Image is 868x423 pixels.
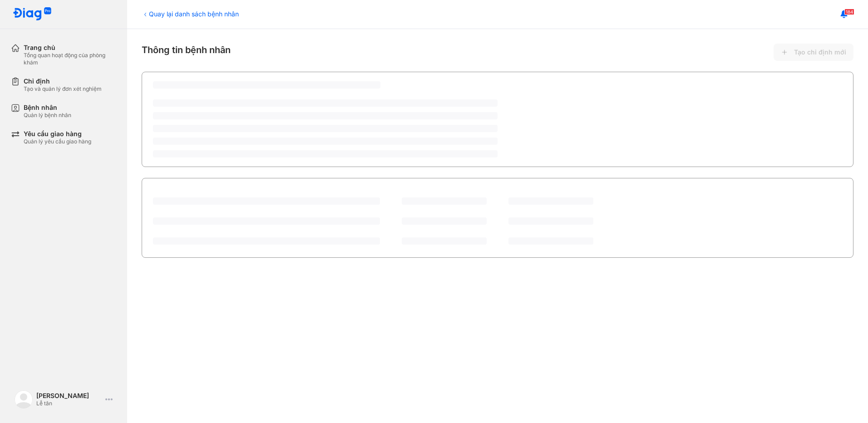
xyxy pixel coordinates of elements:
[24,85,102,93] div: Tạo và quản lý đơn xét nghiệm
[153,197,380,205] span: ‌
[774,44,853,61] button: Tạo chỉ định mới
[36,400,102,407] div: Lễ tân
[153,187,208,197] div: Lịch sử chỉ định
[402,197,487,205] span: ‌
[142,44,853,61] div: Thông tin bệnh nhân
[24,138,91,145] div: Quản lý yêu cầu giao hàng
[153,112,498,119] span: ‌
[508,237,593,245] span: ‌
[24,44,116,52] div: Trang chủ
[24,52,116,66] div: Tổng quan hoạt động của phòng khám
[15,390,33,408] img: logo
[13,7,52,21] img: logo
[24,112,71,119] div: Quản lý bệnh nhân
[153,81,380,89] span: ‌
[36,392,102,400] div: [PERSON_NAME]
[153,138,498,145] span: ‌
[153,237,380,245] span: ‌
[402,237,487,245] span: ‌
[24,77,102,85] div: Chỉ định
[153,125,498,132] span: ‌
[24,103,71,112] div: Bệnh nhân
[402,217,487,225] span: ‌
[24,130,91,138] div: Yêu cầu giao hàng
[153,217,380,225] span: ‌
[153,99,498,107] span: ‌
[794,48,846,56] span: Tạo chỉ định mới
[508,217,593,225] span: ‌
[153,150,498,157] span: ‌
[142,9,239,19] div: Quay lại danh sách bệnh nhân
[508,197,593,205] span: ‌
[844,9,854,15] span: 184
